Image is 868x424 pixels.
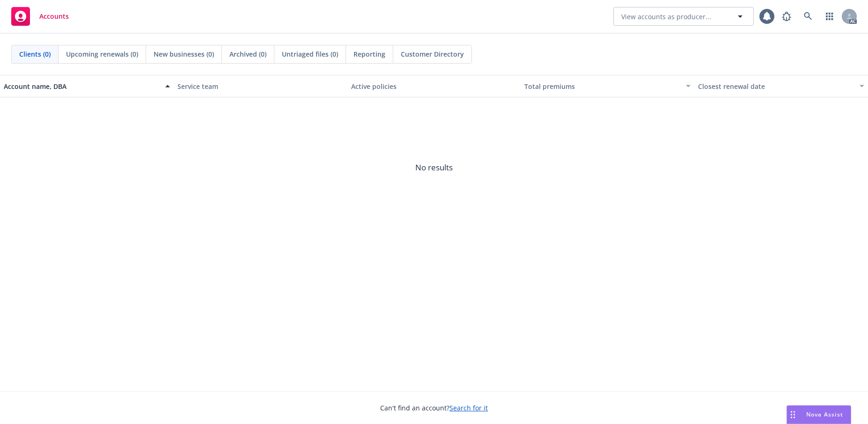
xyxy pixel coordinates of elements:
span: Reporting [353,49,385,59]
div: Total premiums [524,81,680,91]
span: Can't find an account? [380,403,488,413]
span: Upcoming renewals (0) [66,49,138,59]
span: Nova Assist [806,410,843,418]
a: Accounts [7,3,73,29]
button: Closest renewal date [694,75,868,97]
span: Clients (0) [19,49,51,59]
div: Service team [177,81,344,91]
button: Active policies [347,75,521,97]
div: Drag to move [787,406,799,424]
a: Report a Bug [777,7,796,26]
a: Search [799,7,817,26]
div: Account name, DBA [4,81,160,91]
span: Accounts [39,13,69,20]
button: Service team [174,75,347,97]
span: Untriaged files (0) [282,49,338,59]
a: Switch app [820,7,839,26]
span: Customer Directory [401,49,464,59]
a: Search for it [449,403,488,412]
div: Active policies [351,81,517,91]
button: View accounts as producer... [613,7,754,26]
div: Closest renewal date [698,81,854,91]
span: New businesses (0) [154,49,214,59]
button: Total premiums [521,75,694,97]
span: Archived (0) [229,49,266,59]
span: View accounts as producer... [621,12,711,22]
button: Nova Assist [787,405,851,424]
